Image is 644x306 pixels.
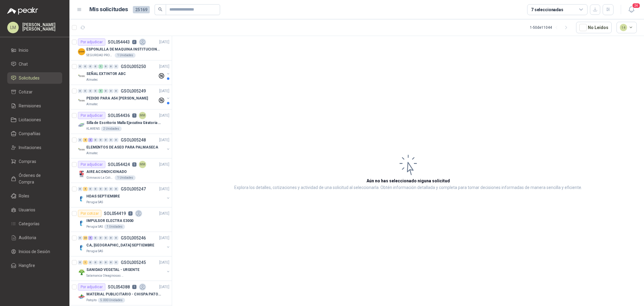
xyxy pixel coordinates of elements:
div: 0 [104,260,108,265]
p: IMPULSOR ELECTRA E3000 [86,218,133,224]
div: 8 [83,138,88,142]
div: Por adjudicar [78,112,105,119]
a: Categorías [7,218,62,229]
img: Logo peakr [7,7,38,15]
span: Solicitudes [19,75,40,81]
div: 0 [98,138,103,142]
p: Perugia SAS [86,224,103,229]
img: Company Logo [78,293,85,300]
div: 0 [114,187,118,191]
div: 0 [109,89,113,93]
div: LM [7,22,19,33]
p: [DATE] [159,235,169,241]
img: Company Logo [78,269,85,276]
div: 0 [78,236,82,240]
div: Por adjudicar [78,283,105,291]
p: HDAS SEPTIEMBRE [86,194,120,199]
p: SOL054424 [108,162,130,167]
p: Patojito [86,298,97,303]
div: 0 [104,187,108,191]
p: AIRE ACONDICIONADO [86,169,127,175]
img: Company Logo [78,171,85,178]
div: 0 [83,64,88,69]
a: Órdenes de Compra [7,170,62,188]
div: 5.000 Unidades [98,298,125,303]
button: 14 [617,22,637,33]
div: 0 [109,236,113,240]
div: 7 seleccionadas [531,6,563,13]
a: 0 1 0 0 0 0 0 0 GSOL005245[DATE] Company LogoSANIDAD VEGETAL - URGENTESalamanca Oleaginosas SAS [78,259,171,278]
p: [DATE] [159,88,169,94]
div: 0 [109,260,113,265]
a: 0 8 3 0 0 0 0 0 GSOL005248[DATE] Company LogoELEMENTOS DE ASEO PARA PALMASECAAlmatec [78,136,171,156]
div: 0 [78,89,82,93]
span: Cotizar [19,89,33,95]
span: 24 [632,3,640,8]
p: SOL054436 [108,113,130,118]
img: Company Logo [78,122,85,129]
img: Company Logo [78,97,85,104]
div: 0 [93,187,98,191]
div: 0 [78,138,82,142]
div: 1 Unidades [115,175,136,180]
p: KLARENS [86,126,100,131]
p: Silla de Escritorio Malla Ejecutiva Giratoria Cromada con Reposabrazos Fijo Negra [86,120,162,126]
p: Salamanca Oleaginosas SAS [86,273,124,278]
img: Company Logo [78,195,85,202]
a: Por adjudicarSOL0544432[DATE] Company LogoESPONJILLA DE MAQUINA INSTITUCIONAL-NEGRA X 12 UNIDADES... [69,36,172,60]
a: Auditoria [7,232,62,243]
span: Compras [19,158,36,165]
a: Invitaciones [7,142,62,153]
span: Remisiones [19,103,41,109]
div: 2 Unidades [101,126,122,131]
a: Por adjudicarSOL0543881[DATE] Company LogoMATERIAL PUBLICITARIO - CHISPA PATOJITO VER ADJUNTOPato... [69,281,172,305]
p: CA, [GEOGRAPHIC_DATA] SEPTIEMBRE [86,243,154,248]
p: Almatec [86,102,98,107]
p: Almatec [86,77,98,82]
div: Por adjudicar [78,38,105,46]
p: GSOL005245 [121,260,146,265]
p: [DATE] [159,113,169,119]
button: No Leídos [576,22,612,33]
a: Licitaciones [7,114,62,125]
div: 0 [93,89,98,93]
p: [DATE] [159,162,169,168]
a: 0 0 0 0 1 0 0 0 GSOL005250[DATE] Company LogoSEÑAL EXTINTOR ABCAlmatec [78,63,171,82]
a: Solicitudes [7,72,62,84]
p: 1 [132,113,136,118]
p: Gimnasio La Colina [86,175,114,180]
div: 0 [104,138,108,142]
div: 5 [98,89,103,93]
img: Company Logo [78,146,85,153]
p: [DATE] [159,64,169,70]
a: Compras [7,156,62,167]
div: 0 [78,64,82,69]
h1: Mis solicitudes [89,5,128,14]
p: PEDIDO PARA A54 [PERSON_NAME] [86,96,148,101]
h3: Aún no has seleccionado niguna solicitud [367,177,450,184]
p: Almatec [86,151,98,156]
div: 1 - 50 de 11044 [530,23,571,32]
a: Usuarios [7,204,62,216]
div: 0 [88,89,93,93]
div: 0 [114,89,118,93]
div: 0 [114,138,118,142]
div: 0 [114,64,118,69]
span: Categorías [19,220,40,227]
div: 0 [93,260,98,265]
div: Por adjudicar [78,161,105,168]
a: 0 23 5 0 0 0 0 0 GSOL005246[DATE] Company LogoCA, [GEOGRAPHIC_DATA] SEPTIEMBREPerugia SAS [78,234,171,254]
p: SOL054419 [104,211,126,216]
div: 0 [104,236,108,240]
div: 0 [88,64,93,69]
p: [DATE] [159,211,169,216]
p: [DATE] [159,186,169,192]
p: Explora los detalles, cotizaciones y actividad de una solicitud al seleccionarla. Obtén informaci... [234,184,582,191]
div: Por cotizar [78,210,101,217]
p: [DATE] [159,284,169,290]
div: 0 [88,260,93,265]
span: Roles [19,193,29,199]
p: MATERIAL PUBLICITARIO - CHISPA PATOJITO VER ADJUNTO [86,291,162,297]
span: 25169 [133,6,150,13]
div: 0 [104,64,108,69]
